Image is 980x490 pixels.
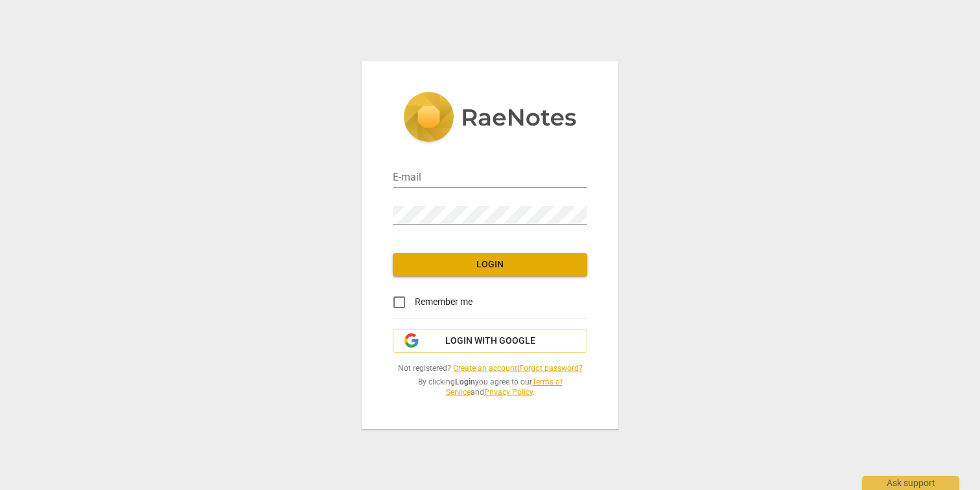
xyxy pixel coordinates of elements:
button: Login with Google [393,329,587,353]
span: Remember me [415,295,472,309]
a: Privacy Policy [484,388,533,397]
b: Login [455,377,475,386]
img: 5ac2273c67554f335776073100b6d88f.svg [403,92,577,145]
span: Not registered? | [393,363,587,374]
span: By clicking you agree to our and . [393,377,587,398]
span: Login [403,258,577,271]
a: Create an account [453,364,517,373]
button: Login [393,253,587,276]
a: Forgot password? [519,364,583,373]
a: Terms of Service [446,377,563,397]
span: Login with Google [445,335,535,348]
div: Ask support [862,476,959,490]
